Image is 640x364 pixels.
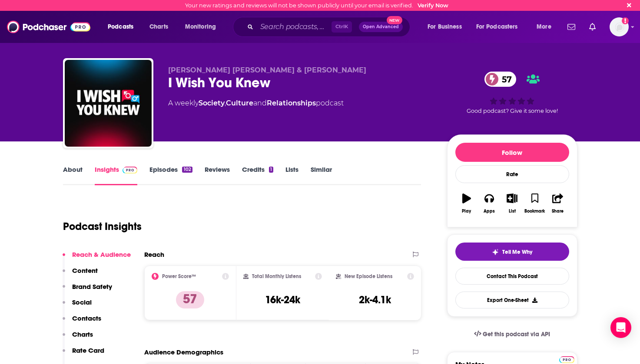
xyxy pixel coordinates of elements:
img: Podchaser Pro [123,167,138,174]
a: InsightsPodchaser Pro [95,165,138,185]
button: Rate Card [63,346,104,362]
button: Show profile menu [610,17,629,36]
button: tell me why sparkleTell Me Why [455,243,569,261]
div: Your new ratings and reviews will not be shown publicly until your email is verified. [185,2,448,9]
button: Follow [455,143,569,162]
div: Play [462,209,471,214]
p: Content [72,266,98,275]
a: Get this podcast via API [467,324,557,345]
p: 57 [176,291,204,308]
a: Similar [311,165,332,185]
a: Verify Now [418,2,448,9]
input: Search podcasts, credits, & more... [257,20,332,34]
button: Share [546,188,569,219]
button: open menu [421,20,473,34]
span: Good podcast? Give it some love! [467,108,558,114]
span: Get this podcast via API [483,331,550,338]
span: [PERSON_NAME] [PERSON_NAME] & [PERSON_NAME] [168,66,366,74]
a: Show notifications dropdown [586,20,599,34]
p: Social [72,298,92,306]
p: Contacts [72,314,101,322]
div: List [509,209,516,214]
span: For Podcasters [476,21,518,33]
span: 57 [493,72,516,87]
span: Charts [149,21,168,33]
button: Social [63,298,92,314]
span: Podcasts [108,21,133,33]
h2: Power Score™ [162,273,196,279]
h3: 16k-24k [265,293,300,306]
button: open menu [102,20,145,34]
span: , [225,99,226,107]
span: New [387,16,402,24]
h2: New Episode Listens [345,273,392,279]
div: Bookmark [524,209,545,214]
svg: Email not verified [622,17,629,24]
div: Search podcasts, credits, & more... [241,17,418,37]
a: 57 [484,72,516,87]
button: open menu [179,20,227,34]
a: Society [199,99,225,107]
p: Reach & Audience [72,250,131,259]
span: Ctrl K [332,21,352,33]
button: Reach & Audience [63,250,131,266]
div: Rate [455,165,569,183]
span: Tell Me Why [502,249,532,256]
a: About [63,165,83,185]
a: Reviews [205,165,230,185]
a: Pro website [559,355,574,363]
div: Open Intercom Messenger [610,317,631,338]
a: Lists [285,165,298,185]
button: Charts [63,330,93,346]
button: Bookmark [524,188,546,219]
p: Brand Safety [72,282,112,291]
span: For Business [428,21,462,33]
div: Share [552,209,564,214]
p: Rate Card [72,346,104,354]
button: Apps [478,188,501,219]
button: Contacts [63,314,101,330]
div: 57Good podcast? Give it some love! [447,66,577,120]
span: and [253,99,267,107]
span: Logged in as kimmiveritas [610,17,629,36]
span: More [537,21,551,33]
div: 102 [182,167,192,173]
h2: Reach [144,250,164,259]
button: List [501,188,523,219]
img: I Wish You Knew [65,60,152,147]
button: Brand Safety [63,282,112,298]
button: Open AdvancedNew [359,22,403,32]
p: Charts [72,330,93,338]
span: Monitoring [185,21,216,33]
div: Apps [484,209,495,214]
div: A weekly podcast [168,98,344,108]
a: Relationships [267,99,316,107]
img: Podchaser Pro [559,356,574,363]
button: open menu [471,20,531,34]
img: Podchaser - Follow, Share and Rate Podcasts [7,19,90,35]
button: Export One-Sheet [455,292,569,308]
h2: Audience Demographics [144,348,223,356]
a: Culture [226,99,253,107]
img: tell me why sparkle [492,249,499,256]
div: 1 [269,167,273,173]
img: User Profile [610,17,629,36]
a: Show notifications dropdown [564,20,579,34]
h1: Podcast Insights [63,220,142,233]
button: Play [455,188,478,219]
button: open menu [531,20,562,34]
h2: Total Monthly Listens [252,273,301,279]
h3: 2k-4.1k [359,293,391,306]
a: Charts [144,20,173,34]
a: Contact This Podcast [455,268,569,285]
a: Episodes102 [149,165,192,185]
button: Content [63,266,98,282]
span: Open Advanced [363,25,399,29]
a: Credits1 [242,165,273,185]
